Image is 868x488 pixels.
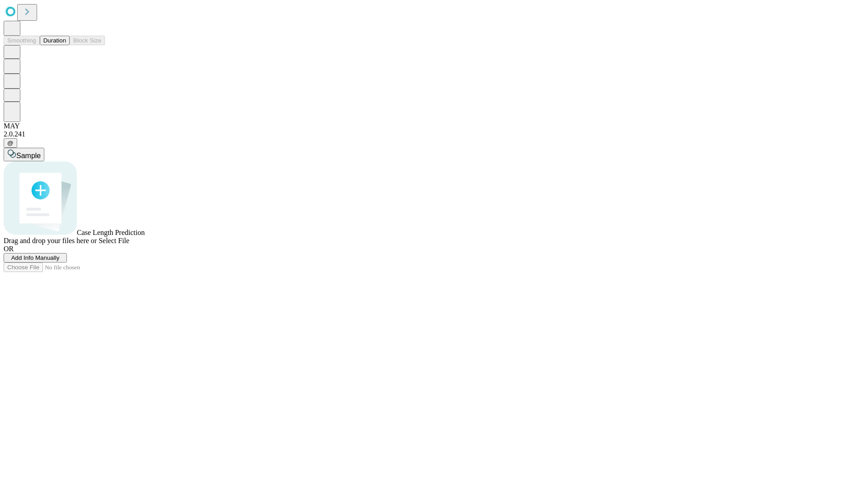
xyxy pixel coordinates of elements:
[11,254,60,261] span: Add Info Manually
[4,237,97,244] span: Drag and drop your files here or
[4,138,17,148] button: @
[77,229,145,236] span: Case Length Prediction
[4,130,864,138] div: 2.0.241
[4,36,40,45] button: Smoothing
[16,152,41,160] span: Sample
[4,122,864,130] div: MAY
[40,36,70,45] button: Duration
[4,148,44,161] button: Sample
[4,245,14,253] span: OR
[7,140,14,146] span: @
[4,253,67,263] button: Add Info Manually
[70,36,105,45] button: Block Size
[99,237,129,244] span: Select File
